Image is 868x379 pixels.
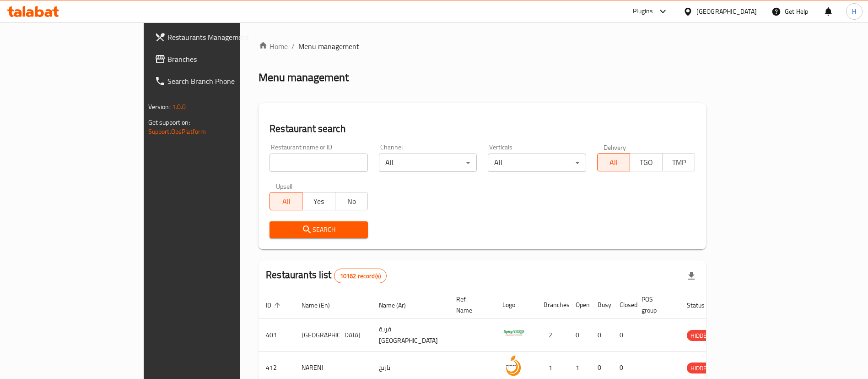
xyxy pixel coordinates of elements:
[687,330,714,341] span: HIDDEN
[630,153,663,171] button: TGO
[266,268,387,283] h2: Restaurants list
[687,363,714,374] span: HIDDEN
[662,153,695,171] button: TMP
[456,294,484,316] span: Ref. Name
[148,126,206,137] a: Support.OpsPlatform
[334,269,387,283] div: Total records count
[291,41,295,52] li: /
[294,319,372,352] td: [GEOGRAPHIC_DATA]
[633,6,653,17] div: Plugins
[335,192,368,210] button: No
[852,6,856,16] span: H
[298,41,359,52] span: Menu management
[687,300,717,311] span: Status
[536,291,568,319] th: Branches
[147,70,289,92] a: Search Branch Phone
[274,195,299,208] span: All
[634,156,659,169] span: TGO
[680,265,702,287] div: Export file
[167,76,281,87] span: Search Branch Phone
[270,154,368,172] input: Search for restaurant name or ID..
[568,291,590,319] th: Open
[270,221,368,238] button: Search
[379,154,477,172] div: All
[612,319,634,352] td: 0
[277,224,361,236] span: Search
[266,300,283,311] span: ID
[536,319,568,352] td: 2
[259,41,706,52] nav: breadcrumb
[687,363,714,374] div: HIDDEN
[270,192,302,210] button: All
[502,322,525,345] img: Spicy Village
[148,101,171,113] span: Version:
[604,144,626,150] label: Delivery
[597,153,630,171] button: All
[568,319,590,352] td: 0
[147,26,289,48] a: Restaurants Management
[302,192,335,210] button: Yes
[167,54,281,65] span: Branches
[306,195,331,208] span: Yes
[147,48,289,70] a: Branches
[339,195,364,208] span: No
[612,291,634,319] th: Closed
[259,70,349,85] h2: Menu management
[148,116,190,128] span: Get support on:
[276,183,293,189] label: Upsell
[495,291,536,319] th: Logo
[590,319,612,352] td: 0
[270,122,695,136] h2: Restaurant search
[642,294,669,316] span: POS group
[601,156,626,169] span: All
[334,272,386,280] span: 10162 record(s)
[696,6,757,16] div: [GEOGRAPHIC_DATA]
[687,330,714,341] div: HIDDEN
[590,291,612,319] th: Busy
[379,300,418,311] span: Name (Ar)
[488,154,586,172] div: All
[172,101,186,113] span: 1.0.0
[302,300,342,311] span: Name (En)
[502,354,525,377] img: NARENJ
[666,156,691,169] span: TMP
[167,32,281,43] span: Restaurants Management
[372,319,449,352] td: قرية [GEOGRAPHIC_DATA]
